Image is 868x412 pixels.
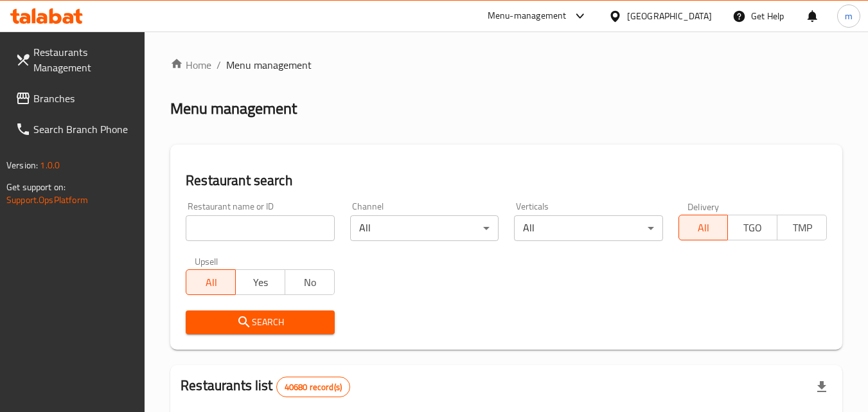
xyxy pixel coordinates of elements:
span: 1.0.0 [40,157,60,174]
span: m [845,9,853,23]
button: TGO [727,215,777,240]
span: Version: [6,157,38,174]
label: Delivery [687,202,720,211]
span: Yes [241,273,280,292]
span: Restaurants Management [33,44,135,75]
span: All [684,219,723,237]
button: Search [186,310,334,334]
h2: Restaurant search [186,171,827,190]
div: [GEOGRAPHIC_DATA] [627,9,712,23]
div: All [350,215,499,241]
h2: Restaurants list [181,376,350,397]
li: / [217,57,221,73]
button: TMP [777,215,827,240]
button: All [678,215,729,240]
input: Search for restaurant name or ID.. [186,215,334,241]
button: Yes [235,269,285,295]
span: Get support on: [6,179,66,195]
span: Branches [33,91,135,106]
button: All [186,269,236,295]
span: TMP [783,219,822,237]
span: No [290,273,330,292]
span: Search Branch Phone [33,121,135,137]
a: Search Branch Phone [5,114,145,145]
span: Search [196,314,324,330]
button: No [285,269,335,295]
div: Menu-management [488,8,567,24]
a: Support.OpsPlatform [6,192,88,208]
span: TGO [733,219,772,237]
h2: Menu management [170,98,297,119]
a: Restaurants Management [5,37,145,83]
label: Upsell [195,256,218,265]
span: 40680 record(s) [277,381,350,393]
nav: breadcrumb [170,57,842,73]
div: All [514,215,662,241]
div: Total records count [276,377,350,397]
a: Home [170,57,211,73]
span: Menu management [226,57,312,73]
a: Branches [5,83,145,114]
span: All [191,273,231,292]
div: Export file [806,372,837,402]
